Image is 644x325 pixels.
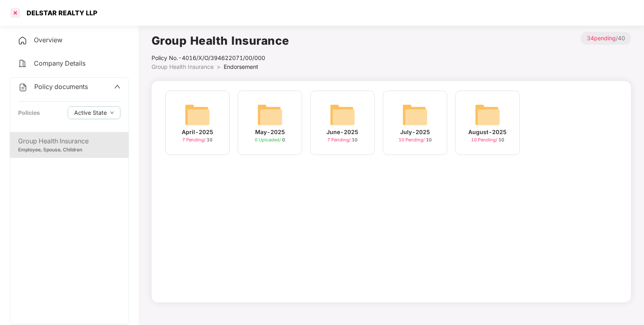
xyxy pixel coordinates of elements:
div: Policies [18,108,40,117]
div: 10 [399,137,432,143]
span: Policy documents [34,83,88,91]
h1: Group Health Insurance [152,32,289,50]
span: 10 Pending / [471,137,499,143]
div: April-2025 [182,128,213,137]
button: Active Statedown [68,106,120,119]
span: Company Details [34,59,85,67]
div: Group Health Insurance [18,136,120,146]
div: 10 [183,137,213,143]
span: Group Health Insurance [152,63,214,70]
span: up [114,83,120,90]
span: 7 Pending / [328,137,352,143]
span: 34 pending [587,35,616,41]
div: July-2025 [400,128,430,137]
div: August-2025 [469,128,507,137]
img: svg+xml;base64,PHN2ZyB4bWxucz0iaHR0cDovL3d3dy53My5vcmcvMjAwMC9zdmciIHdpZHRoPSI2NCIgaGVpZ2h0PSI2NC... [257,102,283,128]
span: > [217,63,220,70]
span: Active State [74,108,107,117]
img: svg+xml;base64,PHN2ZyB4bWxucz0iaHR0cDovL3d3dy53My5vcmcvMjAwMC9zdmciIHdpZHRoPSIyNCIgaGVpZ2h0PSIyNC... [18,59,27,68]
div: June-2025 [327,128,359,137]
img: svg+xml;base64,PHN2ZyB4bWxucz0iaHR0cDovL3d3dy53My5vcmcvMjAwMC9zdmciIHdpZHRoPSIyNCIgaGVpZ2h0PSIyNC... [18,36,27,46]
span: down [110,111,114,115]
img: svg+xml;base64,PHN2ZyB4bWxucz0iaHR0cDovL3d3dy53My5vcmcvMjAwMC9zdmciIHdpZHRoPSI2NCIgaGVpZ2h0PSI2NC... [330,102,355,128]
span: 10 Pending / [399,137,426,143]
div: Policy No.- 4016/X/O/394622071/00/000 [152,54,289,62]
div: 10 [328,137,358,143]
span: 7 Pending / [183,137,207,143]
div: Employee, Spouse, Children [18,146,120,154]
div: DELSTAR REALTY LLP [22,9,97,17]
p: / 40 [581,32,631,45]
span: Overview [34,36,62,44]
span: 0 Uploaded / [255,137,283,143]
div: 10 [471,137,504,143]
span: Endorsement [224,63,258,70]
div: 0 [255,137,285,143]
img: svg+xml;base64,PHN2ZyB4bWxucz0iaHR0cDovL3d3dy53My5vcmcvMjAwMC9zdmciIHdpZHRoPSIyNCIgaGVpZ2h0PSIyNC... [18,83,28,92]
div: May-2025 [255,128,285,137]
img: svg+xml;base64,PHN2ZyB4bWxucz0iaHR0cDovL3d3dy53My5vcmcvMjAwMC9zdmciIHdpZHRoPSI2NCIgaGVpZ2h0PSI2NC... [185,102,210,128]
img: svg+xml;base64,PHN2ZyB4bWxucz0iaHR0cDovL3d3dy53My5vcmcvMjAwMC9zdmciIHdpZHRoPSI2NCIgaGVpZ2h0PSI2NC... [402,102,428,128]
img: svg+xml;base64,PHN2ZyB4bWxucz0iaHR0cDovL3d3dy53My5vcmcvMjAwMC9zdmciIHdpZHRoPSI2NCIgaGVpZ2h0PSI2NC... [475,102,501,128]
